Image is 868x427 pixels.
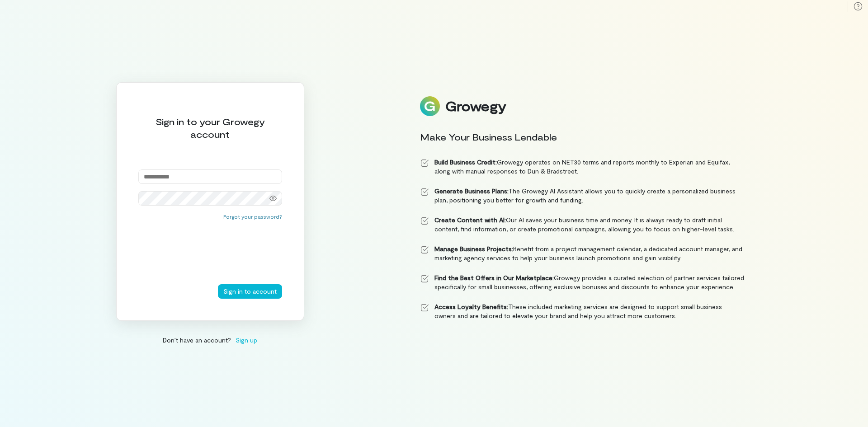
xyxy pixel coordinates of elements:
button: Forgot your password? [223,213,282,220]
li: Growegy operates on NET30 terms and reports monthly to Experian and Equifax, along with manual re... [420,158,745,176]
button: Sign in to account [218,284,282,299]
strong: Access Loyalty Benefits: [434,303,508,310]
div: Growegy [445,99,506,114]
li: Benefit from a project management calendar, a dedicated account manager, and marketing agency ser... [420,244,745,263]
strong: Manage Business Projects: [434,245,513,253]
li: Our AI saves your business time and money. It is always ready to draft initial content, find info... [420,216,745,234]
div: Don’t have an account? [116,335,304,345]
span: Sign up [236,335,257,345]
img: Logo [420,96,440,116]
strong: Find the Best Offers in Our Marketplace: [434,274,554,282]
div: Sign in to your Growegy account [138,115,282,141]
strong: Build Business Credit: [434,158,497,166]
li: The Growegy AI Assistant allows you to quickly create a personalized business plan, positioning y... [420,187,745,205]
li: These included marketing services are designed to support small business owners and are tailored ... [420,302,745,320]
strong: Generate Business Plans: [434,187,509,195]
strong: Create Content with AI: [434,216,506,224]
div: Make Your Business Lendable [420,131,745,143]
li: Growegy provides a curated selection of partner services tailored specifically for small business... [420,273,745,291]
